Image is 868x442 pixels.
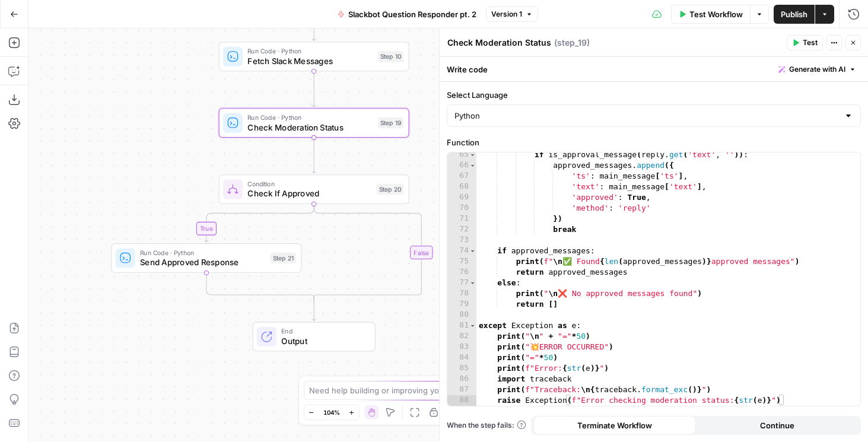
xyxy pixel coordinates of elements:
[577,419,652,431] span: Terminate Workflow
[447,89,861,101] label: Select Language
[247,113,373,123] span: Run Code · Python
[447,235,476,246] div: 73
[271,253,296,264] div: Step 21
[447,160,476,171] div: 66
[447,384,476,395] div: 87
[469,246,476,256] span: Toggle code folding, rows 74 through 76
[447,342,476,352] div: 83
[219,322,409,352] div: EndOutput
[447,182,476,192] div: 68
[247,55,373,67] span: Fetch Slack Messages
[323,408,340,417] span: 104%
[447,192,476,203] div: 69
[247,121,373,133] span: Check Moderation Status
[447,299,476,310] div: 79
[447,136,861,148] label: Function
[314,204,421,301] g: Edge from step_20 to step_20-conditional-end
[330,5,484,24] button: Slackbot Question Responder pt. 2
[447,288,476,299] div: 78
[671,5,750,24] button: Test Workflow
[281,335,365,347] span: Output
[469,150,476,160] span: Toggle code folding, rows 65 through 72
[774,5,815,24] button: Publish
[447,214,476,224] div: 71
[447,203,476,214] div: 70
[469,160,476,171] span: Toggle code folding, rows 66 through 71
[440,57,868,81] div: Write code
[447,420,526,431] a: When the step fails:
[787,35,823,50] button: Test
[247,46,373,56] span: Run Code · Python
[469,320,476,331] span: Toggle code folding, rows 81 through 88
[281,326,365,336] span: End
[348,8,476,20] span: Slackbot Question Responder pt. 2
[219,108,409,138] div: Run Code · PythonCheck Moderation StatusStep 19
[447,395,476,406] div: 88
[696,416,859,435] button: Continue
[377,184,404,195] div: Step 20
[312,71,316,107] g: Edge from step_10 to step_19
[491,9,522,20] span: Version 1
[140,247,265,257] span: Run Code · Python
[447,224,476,235] div: 72
[378,117,403,129] div: Step 19
[447,278,476,288] div: 77
[205,204,314,242] g: Edge from step_20 to step_21
[774,62,861,77] button: Generate with AI
[247,179,371,189] span: Condition
[219,174,409,204] div: ConditionCheck If ApprovedStep 20
[486,7,538,22] button: Version 1
[447,171,476,182] div: 67
[378,51,403,62] div: Step 10
[140,256,265,269] span: Send Approved Response
[247,187,371,200] span: Check If Approved
[789,64,845,75] span: Generate with AI
[454,110,839,122] input: Python
[447,37,551,49] textarea: Check Moderation Status
[447,150,476,160] div: 65
[447,331,476,342] div: 82
[781,8,807,20] span: Publish
[219,42,409,71] div: Run Code · PythonFetch Slack MessagesStep 10
[111,243,301,273] div: Run Code · PythonSend Approved ResponseStep 21
[554,37,590,49] span: ( step_19 )
[760,419,794,431] span: Continue
[803,37,818,48] span: Test
[447,363,476,374] div: 85
[447,374,476,384] div: 86
[312,5,316,40] g: Edge from start to step_10
[312,298,316,320] g: Edge from step_20-conditional-end to end
[447,256,476,267] div: 75
[447,246,476,256] div: 74
[447,267,476,278] div: 76
[447,310,476,320] div: 80
[447,320,476,331] div: 81
[447,352,476,363] div: 84
[689,8,743,20] span: Test Workflow
[206,273,314,301] g: Edge from step_21 to step_20-conditional-end
[312,138,316,173] g: Edge from step_19 to step_20
[469,278,476,288] span: Toggle code folding, rows 77 through 79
